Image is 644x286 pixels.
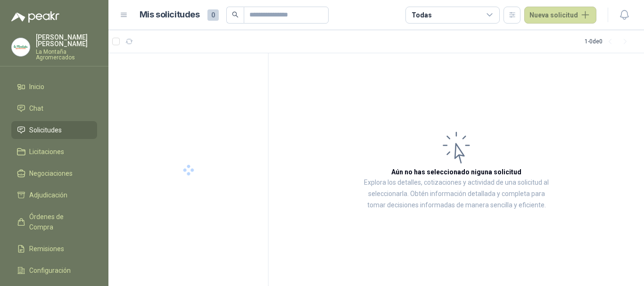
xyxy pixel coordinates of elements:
span: Configuración [29,265,71,276]
a: Negociaciones [11,164,97,182]
p: La Montaña Agromercados [36,49,97,60]
span: Inicio [29,82,44,92]
span: Órdenes de Compra [29,212,88,232]
a: Adjudicación [11,186,97,204]
a: Chat [11,99,97,117]
button: Nueva solicitud [524,7,596,24]
span: Licitaciones [29,147,64,157]
h1: Mis solicitudes [140,8,200,22]
span: Remisiones [29,244,64,254]
a: Remisiones [11,240,97,258]
a: Solicitudes [11,121,97,139]
span: Chat [29,103,43,114]
a: Configuración [11,261,97,279]
h3: Aún no has seleccionado niguna solicitud [391,167,521,177]
span: Adjudicación [29,190,67,200]
span: 0 [207,9,219,21]
p: [PERSON_NAME] [PERSON_NAME] [36,34,97,47]
div: 1 - 0 de 0 [585,34,633,49]
a: Inicio [11,78,97,96]
span: search [232,11,239,18]
a: Órdenes de Compra [11,208,97,236]
p: Explora los detalles, cotizaciones y actividad de una solicitud al seleccionarla. Obtén informaci... [363,177,550,211]
div: Todas [412,10,431,20]
img: Logo peakr [11,11,59,23]
span: Solicitudes [29,125,62,135]
a: Licitaciones [11,143,97,161]
img: Company Logo [12,38,30,56]
span: Negociaciones [29,168,73,179]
